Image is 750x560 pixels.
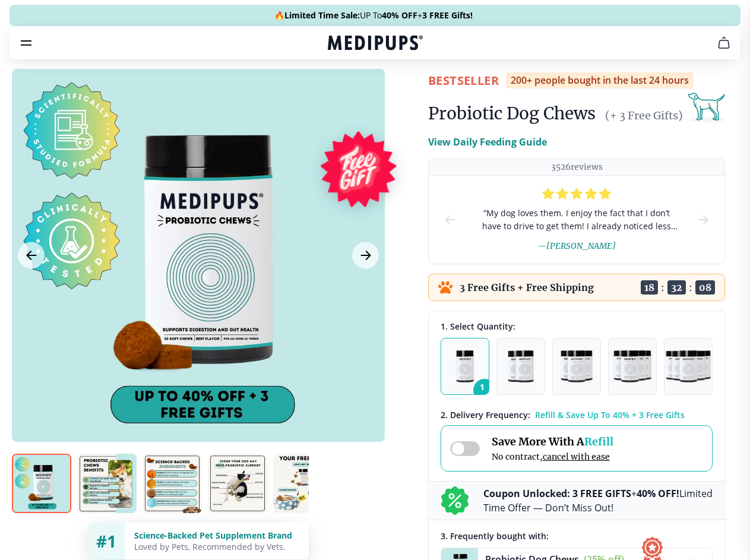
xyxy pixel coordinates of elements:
span: “ My dog loves them. I enjoy the fact that I don’t have to drive to get them! I already noticed l... [476,207,677,233]
span: 18 [641,280,658,295]
img: Pack of 5 - Natural Dog Supplements [666,350,711,382]
div: Loved by Pets, Recommended by Vets. [134,541,299,552]
button: prev-slide [443,176,457,264]
span: cancel with ease [543,451,610,462]
img: Probiotic Dog Chews | Natural Dog Supplements [273,454,333,513]
span: BestSeller [428,72,499,88]
div: Science-Backed Pet Supplement Brand [134,530,299,541]
span: Refill & Save Up To 40% + 3 Free Gifts [535,409,685,420]
img: Probiotic Dog Chews | Natural Dog Supplements [208,454,267,513]
span: 🔥 UP To + [274,10,473,21]
span: : [689,281,692,293]
p: + Limited Time Offer — Don’t Miss Out! [483,486,713,515]
button: cart [710,29,738,57]
img: Pack of 3 - Natural Dog Supplements [561,350,593,382]
p: 3526 reviews [551,162,603,173]
span: Refill [584,435,613,448]
button: next-slide [696,176,710,264]
span: 3 . Frequently bought with: [441,530,549,542]
button: Next Image [352,242,379,269]
b: Coupon Unlocked: 3 FREE GIFTS [483,487,631,500]
b: 40% OFF! [637,487,679,500]
span: 32 [667,280,686,295]
span: No contract, [492,451,613,462]
p: 3 Free Gifts + Free Shipping [460,281,594,293]
img: Probiotic Dog Chews | Natural Dog Supplements [12,454,71,513]
button: 1 [441,338,489,395]
button: burger-menu [19,36,33,50]
span: 08 [695,280,715,295]
img: Probiotic Dog Chews | Natural Dog Supplements [143,454,202,513]
img: Pack of 4 - Natural Dog Supplements [613,350,651,382]
h1: Probiotic Dog Chews [428,103,596,124]
span: #1 [96,530,116,552]
p: View Daily Feeding Guide [428,135,547,149]
img: Pack of 1 - Natural Dog Supplements [456,350,474,382]
img: Pack of 2 - Natural Dog Supplements [508,350,534,382]
span: 1 [473,379,496,401]
span: Save More With A [492,435,613,448]
span: : [661,281,664,293]
img: Probiotic Dog Chews | Natural Dog Supplements [77,454,137,513]
button: Previous Image [18,242,45,269]
span: — [PERSON_NAME] [537,241,616,251]
a: Medipups [328,34,423,54]
span: (+ 3 Free Gifts) [605,109,683,122]
div: 1. Select Quantity: [441,321,713,332]
div: 200+ people bought in the last 24 hours [506,72,694,88]
span: 2 . Delivery Frequency: [441,409,530,420]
